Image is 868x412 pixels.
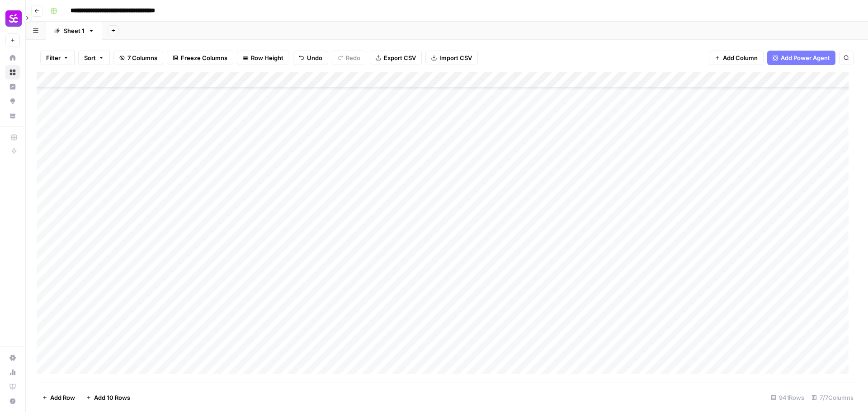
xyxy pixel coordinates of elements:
[64,26,85,35] div: Sheet 1
[127,53,157,62] span: 7 Columns
[767,51,835,65] button: Add Power Agent
[237,51,289,65] button: Row Height
[94,393,130,402] span: Add 10 Rows
[78,51,110,65] button: Sort
[781,53,830,62] span: Add Power Agent
[767,390,808,405] div: 941 Rows
[808,390,857,405] div: 7/7 Columns
[425,51,478,65] button: Import CSV
[40,51,75,65] button: Filter
[709,51,764,65] button: Add Column
[113,51,163,65] button: 7 Columns
[346,53,360,62] span: Redo
[181,53,227,62] span: Freeze Columns
[5,65,20,80] a: Browse
[5,365,20,379] a: Usage
[37,390,80,405] button: Add Row
[5,351,20,365] a: Settings
[384,53,416,62] span: Export CSV
[251,53,283,62] span: Row Height
[307,53,322,62] span: Undo
[46,22,102,40] a: Sheet 1
[84,53,96,62] span: Sort
[46,53,61,62] span: Filter
[80,390,136,405] button: Add 10 Rows
[50,393,75,402] span: Add Row
[5,108,20,123] a: Your Data
[439,53,472,62] span: Import CSV
[5,80,20,94] a: Insights
[370,51,422,65] button: Export CSV
[5,94,20,108] a: Opportunities
[293,51,328,65] button: Undo
[5,51,20,65] a: Home
[5,10,22,27] img: Smartcat Logo
[5,394,20,408] button: Help + Support
[5,379,20,394] a: Learning Hub
[167,51,233,65] button: Freeze Columns
[723,53,758,62] span: Add Column
[332,51,366,65] button: Redo
[5,7,20,30] button: Workspace: Smartcat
